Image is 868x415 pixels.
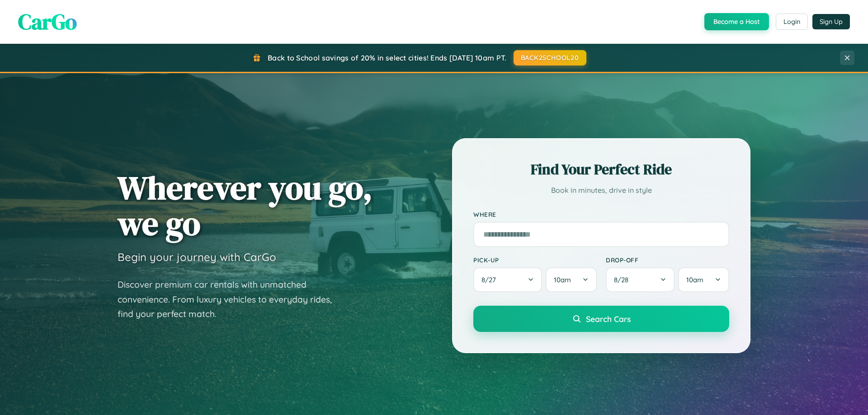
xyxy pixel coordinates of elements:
span: 10am [554,275,571,284]
button: Login [776,14,808,30]
span: 10am [686,275,703,284]
button: 10am [678,267,729,292]
label: Pick-up [473,256,597,264]
button: 10am [546,267,597,292]
button: Search Cars [473,306,729,332]
h1: Wherever you go, we go [118,170,373,241]
span: Search Cars [586,314,631,324]
button: 8/27 [473,267,542,292]
h2: Find Your Perfect Ride [473,159,729,179]
label: Drop-off [606,256,729,264]
span: 8 / 28 [614,275,633,284]
span: 8 / 27 [481,275,500,284]
button: 8/28 [606,267,675,292]
h3: Begin your journey with CarGo [118,250,276,264]
span: CarGo [18,7,77,37]
p: Book in minutes, drive in style [473,184,729,197]
span: Back to School savings of 20% in select cities! Ends [DATE] 10am PT. [268,53,506,62]
label: Where [473,210,729,218]
p: Discover premium car rentals with unmatched convenience. From luxury vehicles to everyday rides, ... [118,277,344,322]
button: Become a Host [704,13,769,30]
button: BACK2SCHOOL20 [514,50,586,65]
button: Sign Up [812,14,850,29]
